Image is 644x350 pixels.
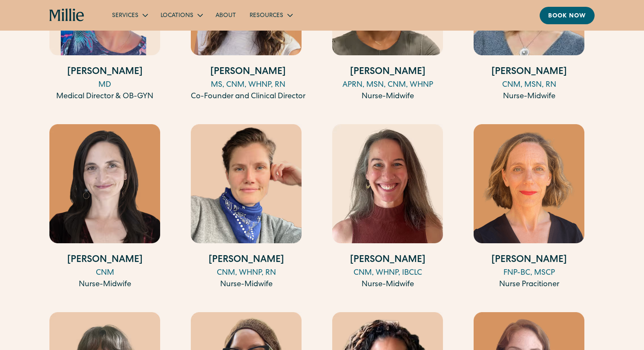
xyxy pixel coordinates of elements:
div: Locations [161,11,193,20]
div: Services [112,11,138,20]
a: [PERSON_NAME]CNM, WHNP, IBCLCNurse-Midwife [332,124,443,290]
h4: [PERSON_NAME] [474,65,584,80]
div: APRN, MSN, CNM, WHNP [332,80,443,91]
div: CNM [49,267,160,279]
div: Nurse-Midwife [474,91,584,102]
h4: [PERSON_NAME] [332,65,443,80]
a: [PERSON_NAME]CNMNurse-Midwife [49,124,160,290]
h4: [PERSON_NAME] [49,65,160,80]
div: CNM, WHNP, IBCLC [332,267,443,279]
div: Nurse-Midwife [191,279,302,290]
div: Nurse-Midwife [332,91,443,102]
h4: [PERSON_NAME] [191,65,305,80]
div: Nurse-Midwife [332,279,443,290]
div: Medical Director & OB-GYN [49,91,160,102]
div: Locations [154,8,209,22]
div: Nurse Pracitioner [474,279,584,290]
div: CNM, WHNP, RN [191,267,302,279]
div: Resources [250,11,283,20]
div: FNP-BC, MSCP [474,267,584,279]
div: Services [105,8,154,22]
a: home [49,9,85,22]
a: Book now [540,7,595,24]
a: [PERSON_NAME]FNP-BC, MSCPNurse Pracitioner [474,124,584,290]
div: Nurse-Midwife [49,279,160,290]
div: Co-Founder and Clinical Director [191,91,305,102]
h4: [PERSON_NAME] [332,253,443,267]
div: MS, CNM, WHNP, RN [191,80,305,91]
div: Book now [548,12,586,21]
a: [PERSON_NAME]CNM, WHNP, RNNurse-Midwife [191,124,302,290]
h4: [PERSON_NAME] [49,253,160,267]
div: MD [49,80,160,91]
div: Resources [243,8,299,22]
div: CNM, MSN, RN [474,80,584,91]
a: About [209,8,243,22]
h4: [PERSON_NAME] [191,253,302,267]
h4: [PERSON_NAME] [474,253,584,267]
